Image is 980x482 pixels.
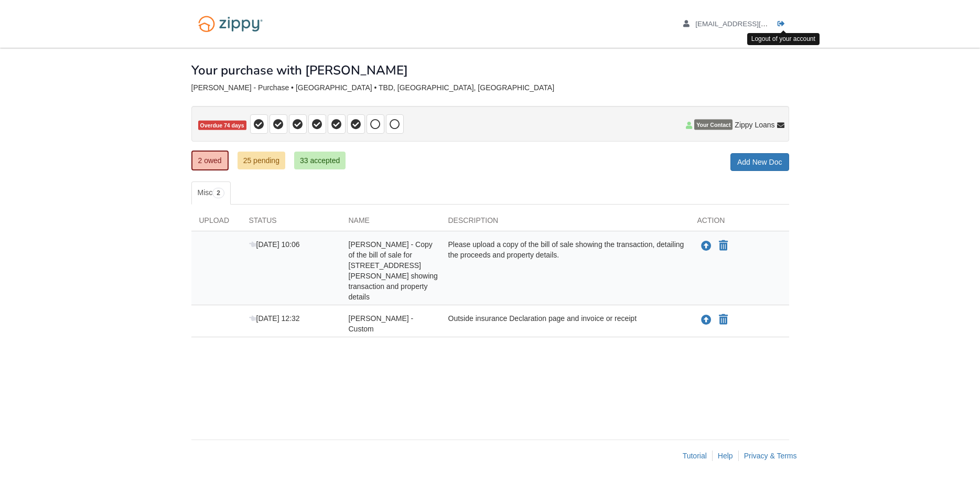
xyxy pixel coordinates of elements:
[440,215,690,231] div: Description
[212,188,224,198] span: 2
[718,240,729,252] button: Declare Elizabeth Leonard - Copy of the bill of sale for 3000 Tuttle Creek Blvd #217 showing tran...
[238,152,285,169] a: 25 pending
[241,215,341,231] div: Status
[718,314,729,326] button: Declare Elizabeth Leonard - Custom not applicable
[198,121,246,131] span: Overdue 74 days
[349,314,414,333] span: [PERSON_NAME] - Custom
[191,83,789,92] div: [PERSON_NAME] - Purchase • [GEOGRAPHIC_DATA] • TBD, [GEOGRAPHIC_DATA], [GEOGRAPHIC_DATA]
[191,10,270,37] img: Logo
[294,152,346,169] a: 33 accepted
[191,215,241,231] div: Upload
[735,120,774,130] span: Zippy Loans
[683,20,816,30] a: edit profile
[191,63,408,77] h1: Your purchase with [PERSON_NAME]
[191,151,229,170] a: 2 owed
[440,239,690,302] div: Please upload a copy of the bill of sale showing the transaction, detailing the proceeds and prop...
[690,215,789,231] div: Action
[349,240,438,301] span: [PERSON_NAME] - Copy of the bill of sale for [STREET_ADDRESS][PERSON_NAME] showing transaction an...
[744,452,797,460] a: Privacy & Terms
[778,20,789,30] a: Log out
[683,452,707,460] a: Tutorial
[249,314,300,323] span: [DATE] 12:32
[694,120,733,130] span: Your Contact
[700,313,713,327] button: Upload Elizabeth Leonard - Custom
[747,33,820,45] div: Logout of your account
[730,153,789,171] a: Add New Doc
[249,240,300,249] span: [DATE] 10:06
[718,452,733,460] a: Help
[700,239,713,253] button: Upload Elizabeth Leonard - Copy of the bill of sale for 3000 Tuttle Creek Blvd #217 showing trans...
[191,181,231,205] a: Misc
[695,20,815,28] span: bmcconnell61@hotmail.com
[440,313,690,334] div: Outside insurance Declaration page and invoice or receipt
[341,215,440,231] div: Name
